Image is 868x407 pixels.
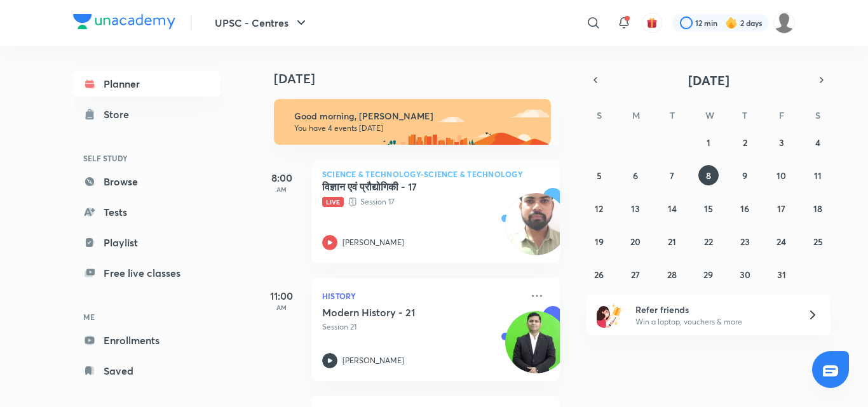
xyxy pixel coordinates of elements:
[814,170,822,182] abbr: October 11, 2025
[642,13,662,33] button: avatar
[771,198,792,218] button: October 17, 2025
[771,231,792,251] button: October 24, 2025
[776,170,786,182] abbr: October 10, 2025
[740,236,750,248] abbr: October 23, 2025
[73,358,220,384] a: Saved
[688,72,729,89] span: [DATE]
[73,71,220,97] a: Planner
[589,198,609,218] button: October 12, 2025
[625,198,646,218] button: October 13, 2025
[735,132,755,152] button: October 2, 2025
[322,306,480,319] h5: Modern History - 21
[808,231,828,251] button: October 25, 2025
[704,203,713,215] abbr: October 15, 2025
[740,269,750,281] abbr: October 30, 2025
[777,269,786,281] abbr: October 31, 2025
[73,102,220,127] a: Store
[73,199,220,225] a: Tests
[322,197,344,207] span: Live
[698,198,719,218] button: October 15, 2025
[631,269,640,281] abbr: October 27, 2025
[698,264,719,284] button: October 29, 2025
[595,236,604,248] abbr: October 19, 2025
[625,165,646,185] button: October 6, 2025
[771,132,792,152] button: October 3, 2025
[703,269,713,281] abbr: October 29, 2025
[595,203,603,215] abbr: October 12, 2025
[743,137,747,149] abbr: October 2, 2025
[322,170,550,178] p: Science & Technology-Science & Technology
[635,316,792,328] p: Win a laptop, vouchers & more
[73,328,220,353] a: Enrollments
[813,236,823,248] abbr: October 25, 2025
[589,231,609,251] button: October 19, 2025
[589,165,609,185] button: October 5, 2025
[740,203,749,215] abbr: October 16, 2025
[779,137,784,149] abbr: October 3, 2025
[73,14,175,32] a: Company Logo
[735,264,755,284] button: October 30, 2025
[698,165,719,185] button: October 8, 2025
[742,170,747,182] abbr: October 9, 2025
[604,71,813,89] button: [DATE]
[594,269,604,281] abbr: October 26, 2025
[589,264,609,284] button: October 26, 2025
[632,109,640,121] abbr: Monday
[274,99,551,145] img: morning
[808,165,828,185] button: October 11, 2025
[735,231,755,251] button: October 23, 2025
[662,198,682,218] button: October 14, 2025
[771,165,792,185] button: October 10, 2025
[771,264,792,284] button: October 31, 2025
[73,14,175,29] img: Company Logo
[73,260,220,286] a: Free live classes
[646,17,658,29] img: avatar
[342,355,404,366] p: [PERSON_NAME]
[706,170,711,182] abbr: October 8, 2025
[73,169,220,194] a: Browse
[777,203,785,215] abbr: October 17, 2025
[207,10,316,36] button: UPSC - Centres
[322,180,480,193] h5: विज्ञान एवं प्रौद्योगिकी - 17
[815,137,820,149] abbr: October 4, 2025
[704,236,713,248] abbr: October 22, 2025
[735,198,755,218] button: October 16, 2025
[735,165,755,185] button: October 9, 2025
[707,137,710,149] abbr: October 1, 2025
[813,203,822,215] abbr: October 18, 2025
[667,269,677,281] abbr: October 28, 2025
[625,231,646,251] button: October 20, 2025
[597,302,622,328] img: referral
[698,231,719,251] button: October 22, 2025
[597,170,602,182] abbr: October 5, 2025
[705,109,714,121] abbr: Wednesday
[633,170,638,182] abbr: October 6, 2025
[630,236,641,248] abbr: October 20, 2025
[73,147,220,169] h6: SELF STUDY
[742,109,747,121] abbr: Thursday
[322,321,522,333] p: Session 21
[808,198,828,218] button: October 18, 2025
[670,109,675,121] abbr: Tuesday
[274,71,573,86] h4: [DATE]
[635,303,792,316] h6: Refer friends
[104,107,137,122] div: Store
[631,203,640,215] abbr: October 13, 2025
[322,196,522,208] p: Session 17
[256,304,307,311] p: AM
[256,185,307,193] p: AM
[776,236,786,248] abbr: October 24, 2025
[597,109,602,121] abbr: Sunday
[662,264,682,284] button: October 28, 2025
[779,109,784,121] abbr: Friday
[342,237,404,248] p: [PERSON_NAME]
[698,132,719,152] button: October 1, 2025
[662,165,682,185] button: October 7, 2025
[668,236,676,248] abbr: October 21, 2025
[294,123,539,133] p: You have 4 events [DATE]
[725,17,738,29] img: streak
[322,288,522,304] p: History
[668,203,677,215] abbr: October 14, 2025
[256,288,307,304] h5: 11:00
[773,12,795,34] img: Abhijeet Srivastav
